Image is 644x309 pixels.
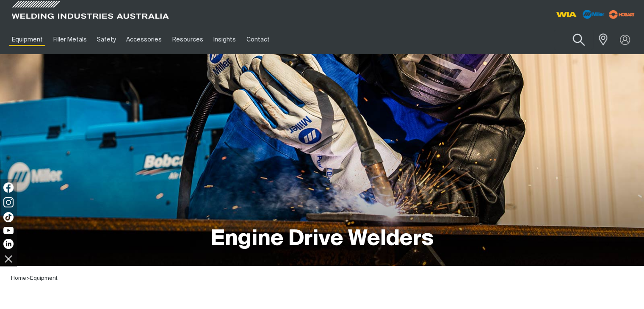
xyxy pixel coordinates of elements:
[3,239,14,249] img: LinkedIn
[208,25,241,54] a: Insights
[3,197,14,207] img: Instagram
[7,25,480,54] nav: Main
[211,226,434,253] h1: Engine Drive Welders
[3,212,14,222] img: TikTok
[48,25,91,54] a: Filler Metals
[121,25,167,54] a: Accessories
[606,8,637,21] img: miller
[562,28,596,52] button: Search products
[30,276,58,281] a: Equipment
[167,25,208,54] a: Resources
[1,251,16,266] img: hide socials
[554,30,593,50] input: Product name or item number...
[3,227,14,234] img: YouTube
[7,25,48,54] a: Equipment
[241,25,274,54] a: Contact
[92,25,121,54] a: Safety
[3,182,14,193] img: Facebook
[26,276,30,281] span: >
[11,276,26,281] a: Home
